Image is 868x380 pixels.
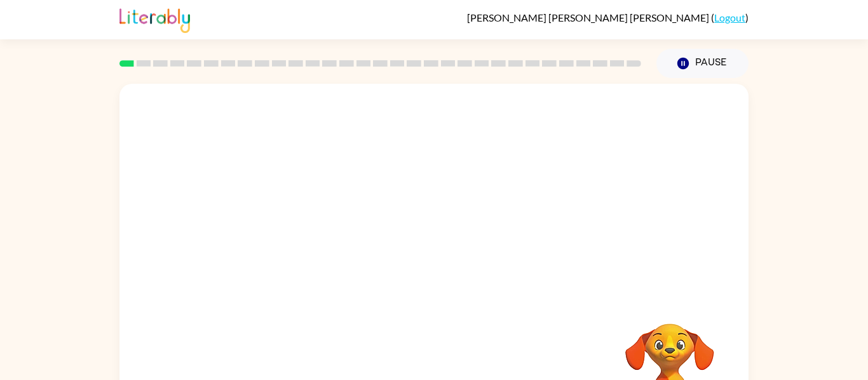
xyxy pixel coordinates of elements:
[119,5,190,33] img: Literably
[467,11,711,23] span: [PERSON_NAME] [PERSON_NAME] [PERSON_NAME]
[467,11,749,23] div: ( )
[656,49,749,78] button: Pause
[714,11,745,23] a: Logout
